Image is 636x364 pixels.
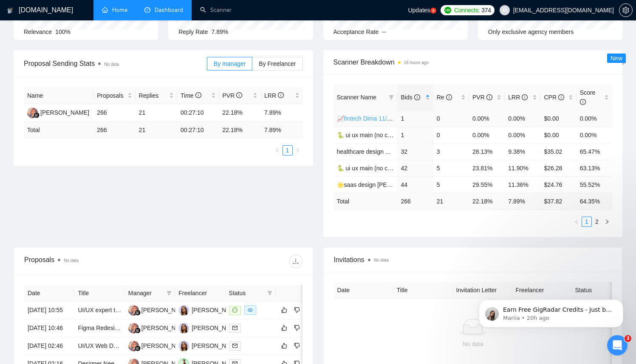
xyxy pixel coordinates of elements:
iframe: Intercom notifications message [466,282,636,341]
div: Proposals [24,254,163,268]
span: left [275,148,280,153]
td: 55.52% [577,176,612,193]
div: [PERSON_NAME] [192,305,240,315]
img: gigradar-bm.png [135,327,141,333]
span: Relevance [24,28,52,35]
span: Time [181,92,201,99]
button: right [602,217,612,227]
span: LRR [264,92,284,99]
a: AS[PERSON_NAME] [178,324,240,331]
span: dislike [294,342,300,349]
span: setting [619,7,632,14]
li: 2 [592,217,602,227]
td: 266 [93,104,135,122]
span: info-circle [414,94,420,100]
button: like [279,305,289,315]
td: 7.89 % [261,122,303,138]
span: user [502,7,508,13]
span: Invitations [334,254,612,265]
span: filter [387,91,396,104]
span: LRR [508,94,528,101]
button: dislike [292,341,302,351]
td: Total [24,122,93,138]
span: By manager [214,60,246,67]
td: $35.02 [540,143,576,160]
th: Date [24,285,74,302]
td: 11.36% [505,176,540,193]
th: Title [74,285,124,302]
span: like [281,324,287,331]
span: like [281,307,287,313]
td: 64.35 % [577,193,612,209]
span: info-circle [580,99,586,105]
td: 1 [397,127,433,143]
td: 0 [433,110,469,127]
th: Freelancer [175,285,225,302]
span: Updates [408,7,430,14]
td: 23.81% [469,160,505,176]
span: info-circle [522,94,528,100]
th: Replies [136,87,177,104]
button: like [279,341,289,351]
span: download [289,258,302,265]
a: NS[PERSON_NAME] [27,109,89,116]
img: AS [178,323,189,333]
a: NS[PERSON_NAME] [128,306,190,313]
td: 0 [433,127,469,143]
td: 0.00% [469,127,505,143]
td: UI/UX Web Design for "Local Plumbing Company" - Wireframe & Copy are completed [74,337,124,355]
td: 11.90% [505,160,540,176]
td: 28.13% [469,143,505,160]
td: 22.18 % [469,193,505,209]
span: -- [382,28,386,35]
img: logo [7,4,13,17]
span: Proposal Sending Stats [24,58,207,69]
td: 22.18 % [219,122,261,138]
span: 3 [625,335,631,342]
div: [PERSON_NAME] [192,323,240,333]
td: Total [334,193,398,209]
button: right [293,145,303,155]
a: 2 [592,217,602,226]
a: 🌟saas design [PERSON_NAME] 27-03/06 check 90% rate [337,181,494,188]
span: No data [104,62,119,67]
td: [DATE] 10:55 [24,302,74,319]
span: PVR [223,92,243,99]
img: NS [128,341,139,351]
span: info-circle [195,92,201,98]
td: $ 37.82 [540,193,576,209]
td: 63.13% [577,160,612,176]
div: [PERSON_NAME] [141,341,190,350]
td: 00:27:10 [177,104,219,122]
td: 00:27:10 [177,122,219,138]
img: gigradar-bm.png [34,112,40,118]
span: Score [580,89,596,105]
button: dislike [292,323,302,333]
td: $0.00 [540,110,576,127]
span: 374 [481,6,491,15]
td: $24.76 [540,176,576,193]
span: Only exclusive agency members [488,28,574,35]
button: setting [619,3,633,17]
text: 5 [432,9,434,13]
th: Proposals [93,87,135,104]
a: 1 [283,146,292,155]
td: $26.28 [540,160,576,176]
span: Dashboard [155,6,183,14]
td: 5 [433,160,469,176]
a: UI/UX expert to help transition to AI tools [78,307,185,313]
button: left [272,145,283,155]
span: dislike [294,307,300,313]
a: healthcare design Alex 04/06 bid in range [337,148,446,155]
span: New [611,55,622,62]
span: Replies [139,91,167,100]
td: 32 [397,143,433,160]
td: 21 [433,193,469,209]
li: 1 [582,217,592,227]
a: NS[PERSON_NAME] [128,324,190,331]
td: 22.18% [219,104,261,122]
a: AS[PERSON_NAME] [178,306,240,313]
div: [PERSON_NAME] [141,305,190,315]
